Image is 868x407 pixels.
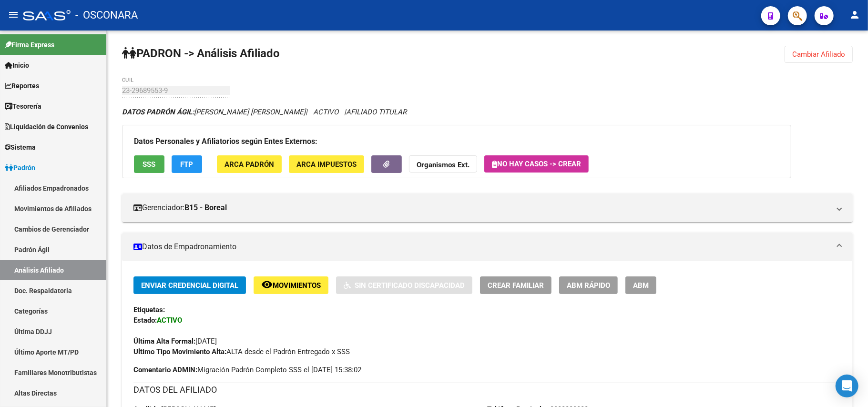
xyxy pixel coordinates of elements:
mat-expansion-panel-header: Datos de Empadronamiento [122,233,853,261]
strong: Estado: [133,316,157,325]
span: AFILIADO TITULAR [346,108,407,116]
strong: ACTIVO [157,316,182,325]
i: | ACTIVO | [122,108,407,116]
button: ARCA Impuestos [289,155,364,173]
button: Movimientos [254,276,328,294]
span: Tesorería [5,101,41,112]
button: Enviar Credencial Digital [133,276,246,294]
button: Cambiar Afiliado [785,46,853,63]
strong: DATOS PADRÓN ÁGIL: [122,108,194,116]
strong: Comentario ADMIN: [133,366,197,374]
strong: PADRON -> Análisis Afiliado [122,47,280,60]
button: ABM Rápido [559,276,618,294]
span: ARCA Impuestos [296,160,357,169]
strong: Etiquetas: [133,305,165,314]
span: Sistema [5,142,36,153]
span: ALTA desde el Padrón Entregado x SSS [133,347,350,356]
span: Sin Certificado Discapacidad [355,281,465,290]
strong: B15 - Boreal [184,203,227,213]
mat-expansion-panel-header: Gerenciador:B15 - Boreal [122,193,853,222]
h3: Datos Personales y Afiliatorios según Entes Externos: [134,135,779,148]
span: - OSCONARA [75,5,138,26]
span: ABM [633,281,649,290]
span: Padrón [5,163,35,173]
mat-panel-title: Gerenciador: [133,203,830,213]
span: Movimientos [273,281,321,290]
span: Crear Familiar [488,281,544,290]
button: Organismos Ext. [409,155,477,173]
strong: Ultimo Tipo Movimiento Alta: [133,347,226,356]
span: Firma Express [5,40,54,50]
span: Reportes [5,81,39,91]
button: SSS [134,155,164,173]
span: SSS [143,160,156,169]
button: ARCA Padrón [217,155,282,173]
button: FTP [172,155,202,173]
span: Cambiar Afiliado [792,50,845,59]
span: Migración Padrón Completo SSS el [DATE] 15:38:02 [133,365,361,375]
button: No hay casos -> Crear [484,155,589,173]
span: No hay casos -> Crear [492,160,581,168]
strong: Organismos Ext. [417,161,470,169]
strong: Última Alta Formal: [133,337,195,346]
h3: DATOS DEL AFILIADO [133,383,841,397]
mat-panel-title: Datos de Empadronamiento [133,242,830,252]
span: FTP [181,160,194,169]
span: ARCA Padrón [225,160,274,169]
mat-icon: menu [8,9,19,20]
button: Sin Certificado Discapacidad [336,276,472,294]
span: [DATE] [133,337,217,346]
mat-icon: remove_red_eye [261,279,273,290]
span: Enviar Credencial Digital [141,281,238,290]
button: Crear Familiar [480,276,551,294]
span: Liquidación de Convenios [5,122,88,132]
mat-icon: person [849,9,860,20]
button: ABM [625,276,656,294]
span: [PERSON_NAME] [PERSON_NAME] [122,108,306,116]
div: Open Intercom Messenger [836,375,858,397]
span: Inicio [5,60,29,71]
span: ABM Rápido [567,281,610,290]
